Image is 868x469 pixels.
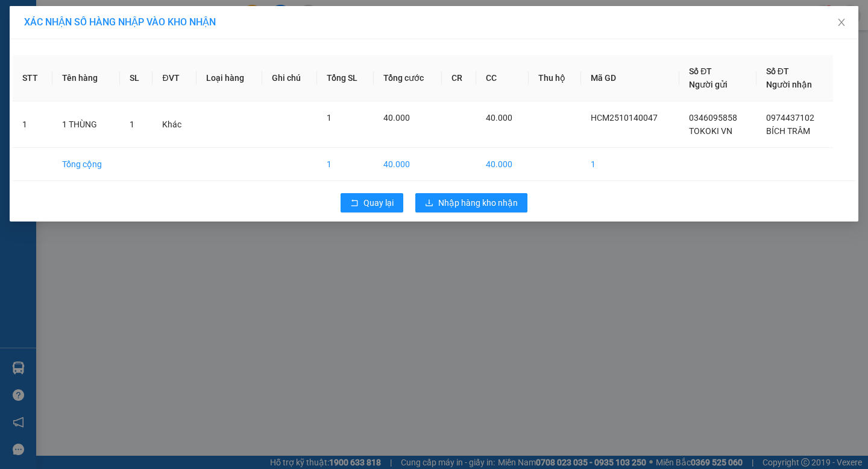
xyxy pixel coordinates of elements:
[476,55,529,101] th: CC
[438,196,518,209] span: Nhập hàng kho nhận
[317,55,374,101] th: Tổng SL
[24,16,216,28] span: XÁC NHẬN SỐ HÀNG NHẬP VÀO KHO NHẬN
[327,113,332,123] span: 1
[766,113,814,123] span: 0974437102
[529,55,582,101] th: Thu hộ
[13,55,52,101] th: STT
[476,148,529,181] td: 40.000
[766,66,789,76] span: Số ĐT
[689,113,737,123] span: 0346095858
[766,80,812,89] span: Người nhận
[52,101,120,148] td: 1 THÙNG
[317,148,374,181] td: 1
[591,113,658,123] span: HCM2510140047
[442,55,476,101] th: CR
[837,18,846,27] span: close
[13,101,52,148] td: 1
[262,55,317,101] th: Ghi chú
[52,55,120,101] th: Tên hàng
[766,126,810,136] span: BÍCH TRÂM
[689,80,728,89] span: Người gửi
[374,148,442,181] td: 40.000
[120,55,153,101] th: SL
[581,148,679,181] td: 1
[153,101,197,148] td: Khác
[130,120,134,129] span: 1
[689,126,732,136] span: TOKOKI VN
[363,196,394,209] span: Quay lại
[581,55,679,101] th: Mã GD
[415,193,527,212] button: downloadNhập hàng kho nhận
[153,55,197,101] th: ĐVT
[425,199,433,208] span: download
[689,66,712,76] span: Số ĐT
[341,193,403,212] button: rollbackQuay lại
[350,199,359,208] span: rollback
[374,55,442,101] th: Tổng cước
[486,113,512,123] span: 40.000
[197,55,262,101] th: Loại hàng
[52,148,120,181] td: Tổng cộng
[825,6,858,40] button: Close
[383,113,410,123] span: 40.000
